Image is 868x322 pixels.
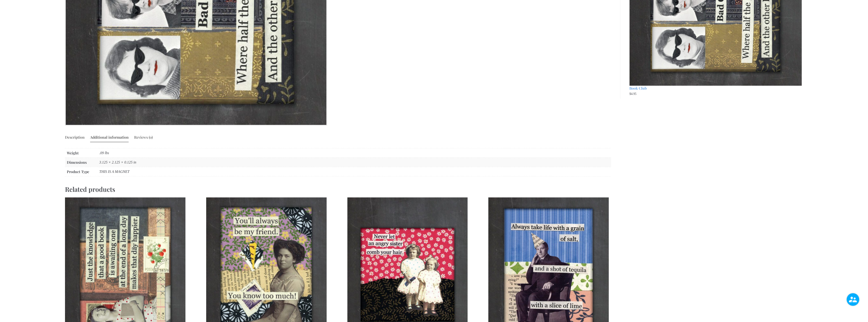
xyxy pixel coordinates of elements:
[99,158,611,167] td: 3.125 × 2.125 × 0.125 in
[65,133,85,142] a: Description
[65,148,611,177] table: Product Details
[65,167,99,176] th: Product Type
[65,148,99,158] th: Weight
[99,167,611,176] p: THIS IS A MAGNET
[134,133,153,142] a: Reviews (0)
[99,148,611,158] td: .09 lbs
[65,184,611,195] h2: Related products
[65,158,99,167] th: Dimensions
[630,92,631,96] span: $
[847,293,859,306] img: user.png
[630,86,647,91] span: Book Club
[90,133,129,142] a: Additional information
[630,92,637,96] bdi: 4.95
